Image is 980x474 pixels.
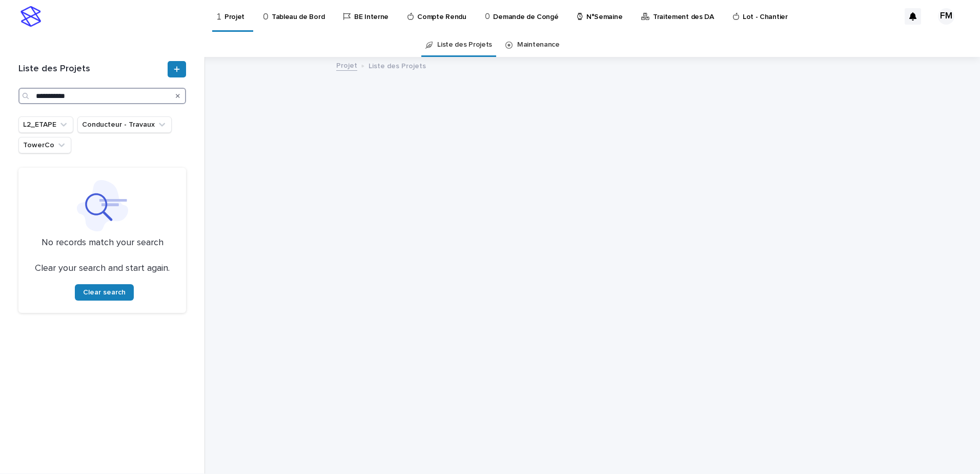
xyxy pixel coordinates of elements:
[18,88,186,104] input: Search
[517,33,560,57] a: Maintenance
[21,6,41,27] img: stacker-logo-s-only.png
[336,59,357,71] a: Projet
[437,33,492,57] a: Liste des Projets
[18,64,166,75] h1: Liste des Projets
[18,116,73,133] button: L2_ETAPE
[31,238,174,249] p: No records match your search
[75,284,134,301] button: Clear search
[77,116,172,133] button: Conducteur - Travaux
[938,8,954,25] div: FM
[18,137,71,153] button: TowerCo
[83,289,126,296] span: Clear search
[369,60,426,71] p: Liste des Projets
[35,263,170,274] p: Clear your search and start again.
